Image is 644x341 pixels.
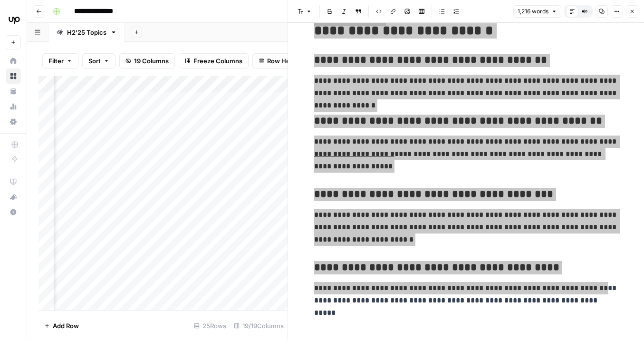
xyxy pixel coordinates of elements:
img: Upwork Logo [6,11,23,28]
span: 19 Columns [134,56,169,66]
button: Add Row [38,318,85,333]
div: H2'25 Topics [67,28,106,37]
button: Row Height [252,53,308,68]
button: Filter [42,53,78,68]
button: 19 Columns [119,53,175,68]
button: Sort [82,53,115,68]
span: 1,216 words [518,7,548,16]
span: Freeze Columns [193,56,242,66]
div: What's new? [6,190,20,204]
button: Workspace: Upwork [6,8,21,31]
span: Filter [48,56,64,66]
a: AirOps Academy [6,174,21,189]
button: What's new? [6,189,21,205]
a: Browse [6,68,21,84]
a: Your Data [6,84,21,99]
a: Settings [6,114,21,129]
span: Add Row [53,321,79,331]
a: H2'25 Topics [48,23,125,42]
a: Usage [6,99,21,114]
span: Sort [88,56,101,66]
button: Freeze Columns [179,53,249,68]
button: 1,216 words [513,5,561,18]
button: Help + Support [6,205,21,220]
div: 25 Rows [190,318,230,333]
span: Row Height [267,56,301,66]
div: 19/19 Columns [230,318,288,333]
a: Home [6,53,21,68]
